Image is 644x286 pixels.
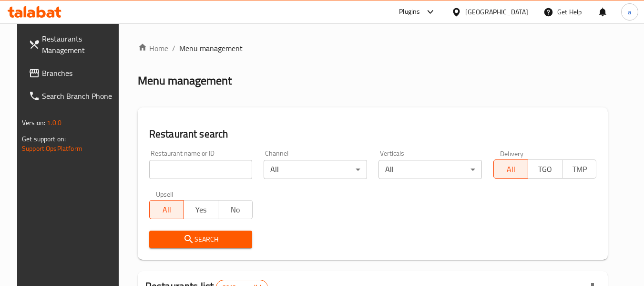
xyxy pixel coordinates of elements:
[153,203,180,217] span: All
[22,142,82,155] a: Support.OpsPlatform
[138,73,232,88] h2: Menu management
[532,162,559,176] span: TGO
[264,160,367,179] div: All
[42,90,117,102] span: Search Branch Phone
[21,27,125,62] a: Restaurants Management
[179,42,243,54] span: Menu management
[21,62,125,85] a: Branches
[399,6,420,18] div: Plugins
[628,7,631,17] span: a
[184,200,218,219] button: Yes
[465,7,528,17] div: [GEOGRAPHIC_DATA]
[22,117,45,129] span: Version:
[149,127,597,141] h2: Restaurant search
[149,200,184,219] button: All
[138,42,608,54] nav: breadcrumb
[42,67,117,79] span: Branches
[378,160,482,179] div: All
[498,162,524,176] span: All
[156,191,174,197] label: Upsell
[47,117,61,129] span: 1.0.0
[493,159,528,179] button: All
[149,160,253,179] input: Search for restaurant name or ID..
[188,203,215,217] span: Yes
[562,159,597,179] button: TMP
[528,159,562,179] button: TGO
[42,33,117,56] span: Restaurants Management
[21,85,125,107] a: Search Branch Phone
[149,231,253,248] button: Search
[138,42,168,54] a: Home
[157,233,245,245] span: Search
[222,203,249,217] span: No
[22,133,66,145] span: Get support on:
[500,150,524,157] label: Delivery
[172,42,175,54] li: /
[218,200,253,219] button: No
[566,162,593,176] span: TMP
